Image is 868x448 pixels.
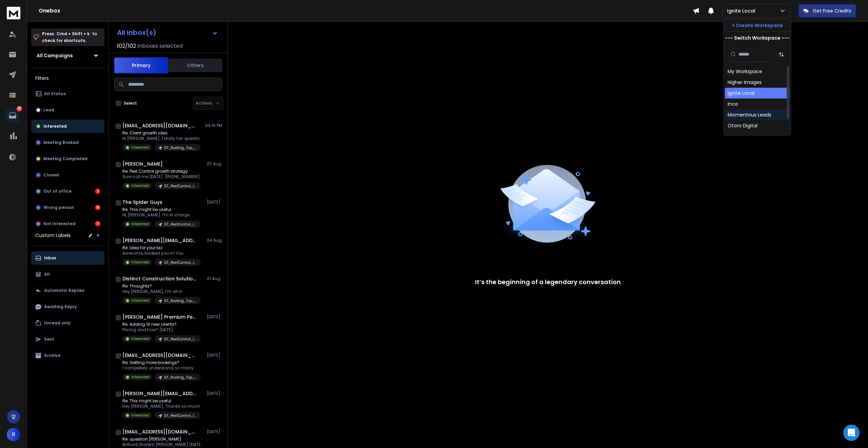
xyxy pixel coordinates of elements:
[31,300,104,314] button: Awaiting Reply
[6,109,19,122] a: 90
[122,404,204,409] p: Hey [PERSON_NAME], Thanks so much for
[131,336,149,341] p: Interested
[44,337,54,342] p: Sent
[164,184,197,189] p: D7_PestControl_IgniteLocal
[207,353,222,358] p: [DATE]
[122,245,201,251] p: Re: Idea for your biz
[164,413,197,418] p: D7_PestControl_IgniteLocal
[95,205,100,210] div: 16
[43,221,76,227] p: Not Interested
[207,161,222,167] p: 07 Aug
[122,436,204,442] p: Re: question [PERSON_NAME]
[7,7,20,19] img: logo
[43,124,67,129] p: Interested
[122,442,204,447] p: Brilliant, thanks! [PERSON_NAME] [DATE][DATE],
[95,221,100,227] div: 71
[137,42,183,50] h3: Inboxes selected
[37,52,73,59] h1: All Campaigns
[44,272,50,277] p: All
[728,90,754,97] div: Ignite Local
[31,87,104,101] button: All Status
[724,19,791,31] button: + Create Workspace
[122,428,197,435] h1: [EMAIL_ADDRESS][DOMAIN_NAME]
[95,189,100,194] div: 3
[774,48,788,61] button: Sort by Sort A-Z
[44,304,77,310] p: Awaiting Reply
[44,353,60,358] p: Archive
[122,327,201,333] p: Pricing and how? [DATE],
[131,413,149,418] p: Interested
[122,199,162,206] h1: The Spider Guys
[31,201,104,214] button: Wrong person16
[43,107,54,113] p: Lead
[31,136,104,149] button: Meeting Booked
[122,130,204,136] p: Re: Client growth idea
[728,68,762,75] div: My Workspace
[727,7,758,14] p: Ignite Local
[207,199,222,205] p: [DATE]
[122,174,201,179] p: Sure call me [DATE]. [PHONE_NUMBER]
[17,106,22,111] p: 90
[728,79,762,86] div: Higher Images
[43,172,59,178] p: Closed
[43,189,72,194] p: Out of office
[31,73,104,83] h3: Filters
[728,133,746,140] div: TV Eyes
[122,136,204,141] p: Hi [PERSON_NAME], Totally fair question —
[122,365,201,371] p: I completely understand, so many
[725,35,790,41] p: --- Switch Workspace ---
[122,237,197,244] h1: [PERSON_NAME][EMAIL_ADDRESS][DOMAIN_NAME]
[122,169,201,174] p: Re: Pest Control growth strategy
[122,314,197,320] h1: [PERSON_NAME] Premium Pest Control
[122,360,201,365] p: Re: Getting more bookings?
[813,7,851,14] p: Get Free Credits
[122,161,163,167] h1: [PERSON_NAME]
[122,398,204,404] p: Re: This might be useful
[207,314,222,320] p: [DATE]
[7,428,20,441] button: R
[207,238,222,243] p: 04 Aug
[31,185,104,198] button: Out of office3
[164,260,197,265] p: D7_PestControl_IgniteLocal
[31,333,104,346] button: Sent
[475,277,621,287] p: It’s the beginning of a legendary conversation
[117,42,136,50] span: 102 / 102
[168,58,222,73] button: Others
[122,289,201,294] p: Hey [PERSON_NAME], I’m all in
[112,26,223,39] button: All Inbox(s)
[164,375,197,380] p: D7_Roofing_Top_100_Usa_Cities-CLEANED
[124,101,137,106] label: Select
[164,298,197,303] p: D7_Roofing_Top_100_Usa_Cities-CLEANED
[31,120,104,133] button: Interested
[44,91,66,97] p: All Status
[207,391,222,396] p: [DATE]
[39,7,693,15] h1: Onebox
[117,29,156,36] h1: All Inbox(s)
[43,140,79,145] p: Meeting Booked
[207,276,222,281] p: 01 Aug
[122,207,201,212] p: Re: This might be useful
[131,221,149,227] p: Interested
[44,255,56,261] p: Inbox
[122,251,201,256] p: Awesome, booked you in! You
[164,145,197,150] p: D7_Roofing_Top_100_Usa_Cities-CLEANED
[44,320,71,326] p: Unread only
[122,352,197,359] h1: [EMAIL_ADDRESS][DOMAIN_NAME]
[43,205,74,210] p: Wrong person
[122,283,201,289] p: Re: Thoughts?
[728,122,757,129] div: Otoro Digital
[31,284,104,297] button: Automatic Replies
[728,111,771,118] div: Momentous Leads
[31,168,104,182] button: Closed
[122,122,197,129] h1: [EMAIL_ADDRESS][DOMAIN_NAME]
[44,288,84,293] p: Automatic Replies
[728,101,738,107] div: Inca
[35,232,71,239] h3: Custom Labels
[31,217,104,231] button: Not Interested71
[56,30,91,38] span: Cmd + Shift + k
[843,425,860,441] div: Open Intercom Messenger
[31,152,104,166] button: Meeting Completed
[31,103,104,117] button: Lead
[207,429,222,434] p: [DATE]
